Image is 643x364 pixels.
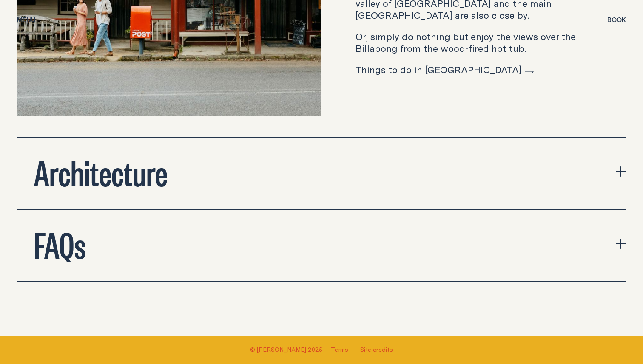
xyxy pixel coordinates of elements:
span: © [PERSON_NAME] 2025 [250,345,322,354]
span: Book [607,17,626,23]
button: show booking tray [607,15,626,25]
a: Terms [331,345,348,354]
span: Menu [17,17,36,23]
button: expand accordion [17,138,626,209]
h2: FAQs [34,227,86,261]
button: expand accordion [17,210,626,281]
a: Things to do in [GEOGRAPHIC_DATA] [356,63,534,76]
h2: Architecture [34,155,168,189]
a: Site credits [360,345,393,354]
button: show menu [17,15,36,25]
p: Or, simply do nothing but enjoy the views over the Billabong from the wood-fired hot tub. [356,31,609,54]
